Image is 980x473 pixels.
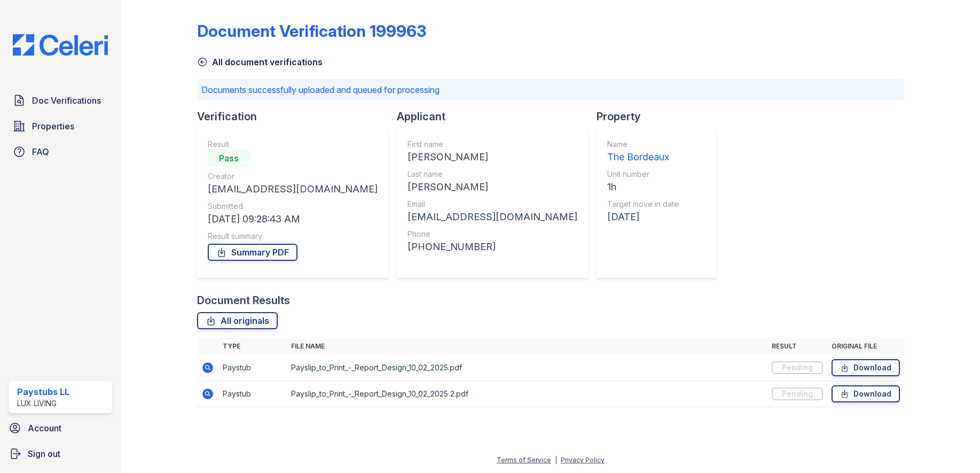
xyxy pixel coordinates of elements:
[607,150,679,165] div: The Bordeaux
[827,338,904,355] th: Original file
[407,210,577,224] div: [EMAIL_ADDRESS][DOMAIN_NAME]
[208,139,378,150] div: Result
[28,447,60,460] span: Sign out
[407,180,577,195] div: [PERSON_NAME]
[607,139,679,165] a: Name The Bordeaux
[208,201,378,212] div: Submitted
[407,169,577,180] div: Last name
[607,139,679,150] div: Name
[287,355,767,381] td: Payslip_to_Print_-_Report_Design_10_02_2025.pdf
[607,199,679,210] div: Target move in date
[772,387,823,400] div: Pending
[407,239,577,254] div: [PHONE_NUMBER]
[208,182,378,197] div: [EMAIL_ADDRESS][DOMAIN_NAME]
[287,338,767,355] th: File name
[555,456,557,464] div: |
[208,150,250,167] div: Pass
[4,443,116,464] a: Sign out
[832,359,900,376] a: Download
[397,109,597,124] div: Applicant
[197,21,426,41] div: Document Verification 199963
[497,456,551,464] a: Terms of Service
[208,171,378,182] div: Creator
[287,381,767,407] td: Payslip_to_Print_-_Report_Design_10_02_2025 2.pdf
[201,83,900,96] p: Documents successfully uploaded and queued for processing
[208,244,297,261] a: Summary PDF
[28,422,61,435] span: Account
[208,231,378,242] div: Result summary
[32,145,49,158] span: FAQ
[772,361,823,374] div: Pending
[407,199,577,210] div: Email
[32,120,74,133] span: Properties
[607,180,679,195] div: 1h
[407,139,577,150] div: First name
[17,398,69,409] div: Lux Living
[607,169,679,180] div: Unit number
[9,115,112,137] a: Properties
[832,385,900,402] a: Download
[407,150,577,165] div: [PERSON_NAME]
[218,355,287,381] td: Paystub
[218,338,287,355] th: Type
[197,56,323,68] a: All document verifications
[17,385,69,398] div: Paystubs LL
[4,34,116,56] img: CE_Logo_Blue-a8612792a0a2168367f1c8372b55b34899dd931a85d93a1a3d3e32e68fde9ad4.png
[218,381,287,407] td: Paystub
[32,94,101,107] span: Doc Verifications
[767,338,827,355] th: Result
[197,293,290,308] div: Document Results
[9,90,112,111] a: Doc Verifications
[9,141,112,162] a: FAQ
[197,312,278,329] a: All originals
[197,109,397,124] div: Verification
[4,417,116,439] a: Account
[561,456,605,464] a: Privacy Policy
[607,210,679,224] div: [DATE]
[597,109,725,124] div: Property
[208,212,378,227] div: [DATE] 09:28:43 AM
[407,229,577,239] div: Phone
